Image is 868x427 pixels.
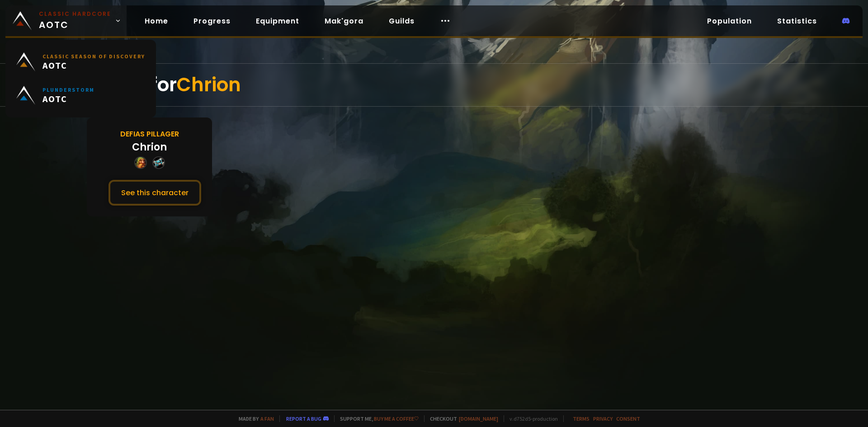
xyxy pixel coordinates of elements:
a: Privacy [593,415,613,422]
span: Made by [233,415,274,422]
div: Defias Pillager [120,128,179,140]
small: Classic Hardcore [39,10,111,18]
span: Support me, [334,415,419,422]
span: Chrion [177,71,241,98]
small: Classic Season of Discovery [42,53,145,60]
span: Checkout [424,415,498,422]
span: AOTC [42,93,94,104]
a: Home [137,12,175,30]
div: Result for [87,64,781,106]
a: Report a bug [286,415,321,422]
span: AOTC [39,10,111,32]
span: v. d752d5 - production [504,415,558,422]
a: Consent [616,415,640,422]
span: AOTC [42,60,145,71]
div: Chrion [132,140,167,155]
small: Plunderstorm [42,86,94,93]
a: Population [700,12,759,30]
a: Equipment [249,12,307,30]
a: PlunderstormAOTC [11,79,151,112]
a: Buy me a coffee [374,415,419,422]
a: Classic Season of DiscoveryAOTC [11,45,151,79]
a: Statistics [770,12,824,30]
button: See this character [108,180,201,206]
a: [DOMAIN_NAME] [459,415,498,422]
a: Guilds [382,12,422,30]
a: Mak'gora [317,12,371,30]
a: a fan [260,415,274,422]
a: Classic HardcoreAOTC [5,5,127,36]
a: Terms [573,415,590,422]
a: Progress [186,12,238,30]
